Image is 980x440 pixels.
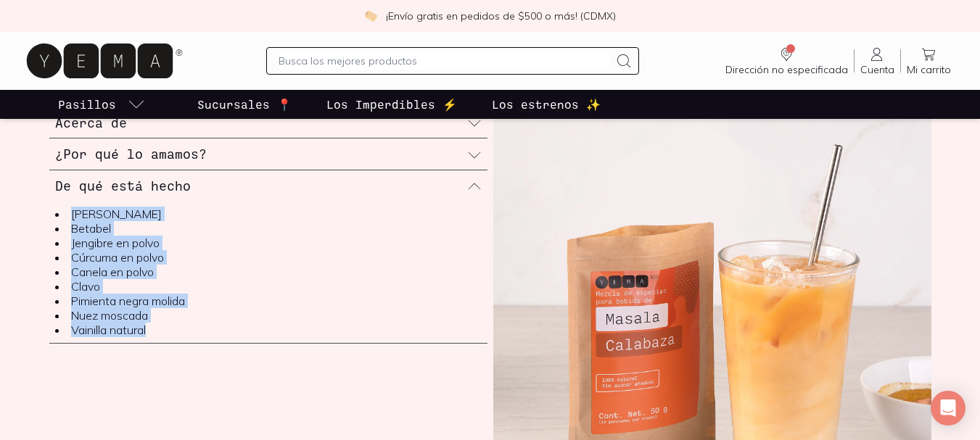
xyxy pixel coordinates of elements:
[55,221,482,236] li: Betabel
[901,46,957,76] a: Mi carrito
[324,90,460,119] a: Los Imperdibles ⚡️
[55,265,482,279] li: Canela en polvo
[720,46,854,76] a: Dirección no especificada
[55,113,127,132] h3: Acerca de
[492,96,601,113] p: Los estrenos ✨
[725,63,848,76] span: Dirección no especificada
[55,90,148,119] a: pasillo-todos-link
[907,63,951,76] span: Mi carrito
[58,96,116,113] p: Pasillos
[55,294,482,308] li: Pimienta negra molida
[855,46,900,76] a: Cuenta
[55,308,482,323] li: Nuez moscada
[489,90,604,119] a: Los estrenos ✨
[55,176,191,195] h3: De qué está hecho
[931,391,965,426] div: Open Intercom Messenger
[55,144,207,163] h3: ¿Por qué lo amamos?
[279,52,610,70] input: Busca los mejores productos
[55,323,482,337] li: Vainilla natural
[386,9,616,23] p: ¡Envío gratis en pedidos de $500 o más! (CDMX)
[55,207,482,221] li: [PERSON_NAME]
[860,63,894,76] span: Cuenta
[55,279,482,294] li: Clavo
[55,250,482,265] li: Cúrcuma en polvo
[197,96,292,113] p: Sucursales 📍
[55,236,482,250] li: Jengibre en polvo
[364,9,377,22] img: check
[326,96,457,113] p: Los Imperdibles ⚡️
[194,90,295,119] a: Sucursales 📍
